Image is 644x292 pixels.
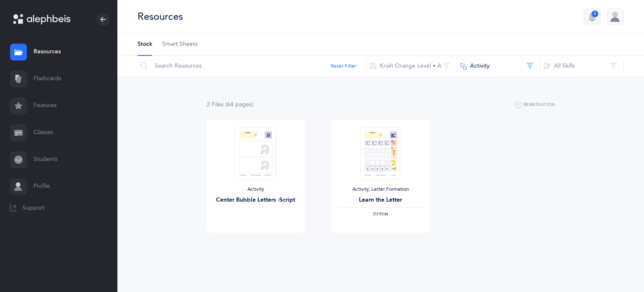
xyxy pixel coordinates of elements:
[213,196,298,205] div: Center Bubble Letters -Script
[540,56,624,76] button: All Skills
[23,204,44,213] span: Support
[592,11,598,17] div: 2
[584,8,600,25] button: 2
[137,56,366,76] input: Search Resources
[207,101,223,108] span: 2 File
[457,56,540,76] button: Activity
[225,101,253,108] span: (64 page )
[366,56,457,76] button: Kriah Orange Level • A
[162,40,197,49] span: Smart Sheets
[515,100,555,110] button: Remediation
[235,127,276,179] img: Center_Bubble_Letters_-Script_thumbnail_1658963528.png
[373,211,388,217] span: ‫אותיות‬
[331,62,356,70] button: Reset Filter
[338,186,423,193] div: Activity, Letter Formation
[138,10,183,24] div: Resources
[221,101,223,108] span: s
[249,101,252,108] span: s
[360,127,401,179] img: Learn_the_letter_-_Script_thumbnail_1658974463.png
[338,196,423,205] div: Learn the Letter
[213,186,298,193] div: Activity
